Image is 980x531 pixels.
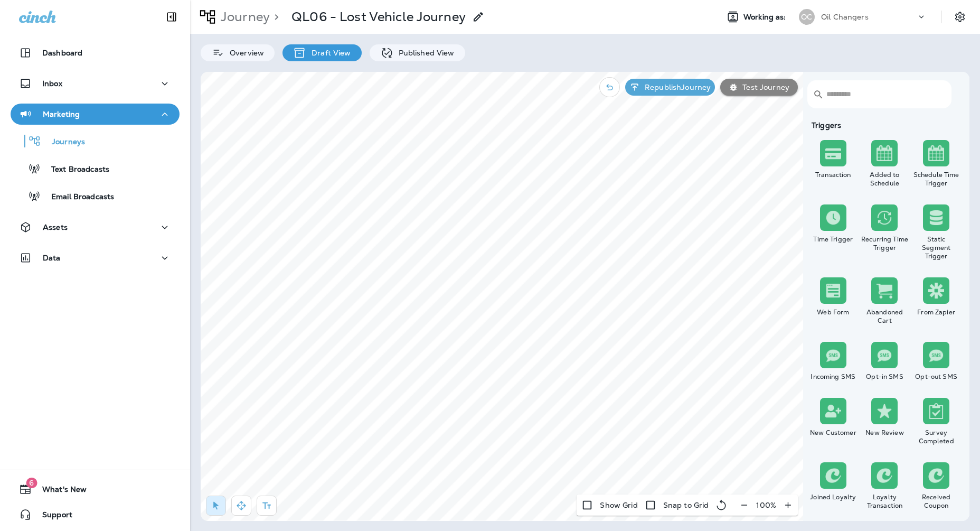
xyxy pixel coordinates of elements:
[912,493,960,510] div: Received Coupon
[43,223,68,231] p: Assets
[625,79,715,96] button: RepublishJourney
[640,83,711,91] p: Republish Journey
[861,428,909,437] div: New Review
[912,372,960,381] div: Opt-out SMS
[11,130,180,152] button: Journeys
[809,372,857,381] div: Incoming SMS
[11,504,180,525] button: Support
[756,501,776,509] p: 100 %
[950,7,969,26] button: Settings
[809,493,857,501] div: Joined Loyalty
[912,235,960,260] div: Static Segment Trigger
[393,49,455,57] p: Published View
[43,254,61,262] p: Data
[42,49,82,57] p: Dashboard
[861,171,909,188] div: Added to Schedule
[32,485,87,498] span: What's New
[26,478,37,488] span: 6
[809,428,857,437] div: New Customer
[11,42,180,63] button: Dashboard
[216,9,270,25] p: Journey
[809,171,857,179] div: Transaction
[11,185,180,207] button: Email Broadcasts
[861,235,909,252] div: Recurring Time Trigger
[600,501,637,509] p: Show Grid
[821,13,869,21] p: Oil Changers
[809,308,857,316] div: Web Form
[32,510,72,523] span: Support
[157,6,186,27] button: Collapse Sidebar
[43,110,80,118] p: Marketing
[743,13,788,22] span: Working as:
[11,157,180,180] button: Text Broadcasts
[807,121,962,129] div: Triggers
[224,49,264,57] p: Overview
[861,493,909,510] div: Loyalty Transaction
[912,308,960,316] div: From Zapier
[11,104,180,125] button: Marketing
[306,49,351,57] p: Draft View
[912,428,960,445] div: Survey Completed
[41,165,109,175] p: Text Broadcasts
[809,235,857,244] div: Time Trigger
[738,83,789,91] p: Test Journey
[11,247,180,268] button: Data
[11,479,180,500] button: 6What's New
[11,217,180,238] button: Assets
[291,9,466,25] p: QL06 - Lost Vehicle Journey
[42,79,62,88] p: Inbox
[11,73,180,94] button: Inbox
[41,192,114,202] p: Email Broadcasts
[912,171,960,188] div: Schedule Time Trigger
[861,372,909,381] div: Opt-in SMS
[861,308,909,325] div: Abandoned Cart
[663,501,709,509] p: Snap to Grid
[270,9,279,25] p: >
[41,137,85,147] p: Journeys
[720,79,798,96] button: Test Journey
[799,9,815,25] div: OC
